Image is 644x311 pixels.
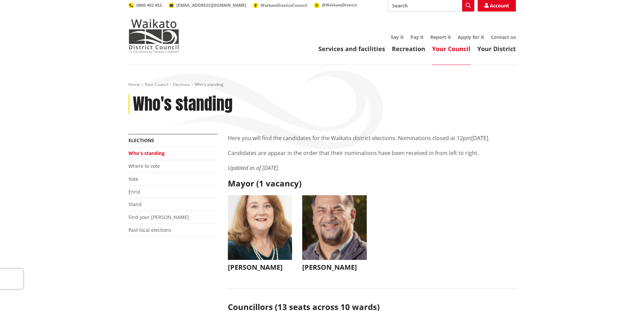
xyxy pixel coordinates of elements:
img: Waikato District Council - Te Kaunihera aa Takiwaa o Waikato [128,19,179,53]
button: [PERSON_NAME] [228,195,292,275]
button: [PERSON_NAME] [302,195,367,275]
a: Who's standing [128,150,165,156]
a: Home [128,82,140,87]
a: WaikatoDistrictCouncil [253,2,307,8]
a: Say it [391,34,404,40]
span: WaikatoDistrictCouncil [261,2,307,8]
a: [EMAIL_ADDRESS][DOMAIN_NAME] [169,2,246,8]
h3: [PERSON_NAME] [302,263,367,271]
a: Past local elections [128,227,171,233]
a: Stand [128,201,142,207]
a: Find your [PERSON_NAME] [128,214,189,220]
a: Elections [173,82,190,87]
span: Who's standing [195,82,223,87]
nav: breadcrumb [128,82,516,88]
iframe: Messenger Launcher [613,283,637,307]
strong: Mayor (1 vacancy) [228,178,302,189]
a: Your District [477,45,516,53]
h3: [PERSON_NAME] [228,263,292,271]
a: Vote [128,176,138,182]
a: Report it [430,34,451,40]
img: WO-M__CHURCH_J__UwGuY [228,195,292,260]
span: [EMAIL_ADDRESS][DOMAIN_NAME] [176,2,246,8]
a: Elections [128,137,154,143]
h1: Who's standing [133,94,233,114]
a: 0800 492 452 [128,2,162,8]
span: @WaikatoDistrict [322,2,357,8]
a: Your Council [432,45,471,53]
a: Apply for it [458,34,484,40]
a: @WaikatoDistrict [314,2,357,8]
a: Enrol [128,188,140,195]
a: Pay it [410,34,424,40]
a: Where to vote [128,163,160,169]
a: Your Council [145,82,168,87]
span: 0800 492 452 [136,2,162,8]
a: Recreation [392,45,425,53]
p: Here you will find the candidates for the Waikato district elections. Nominations closed at 12pm[... [228,134,516,142]
em: Updated as of [DATE]. [228,164,279,172]
p: Candidates are appear in the order that their nominations have been received in from left to right. [228,149,516,157]
a: Contact us [491,34,516,40]
img: WO-M__BECH_A__EWN4j [302,195,367,260]
a: Services and facilities [318,45,385,53]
